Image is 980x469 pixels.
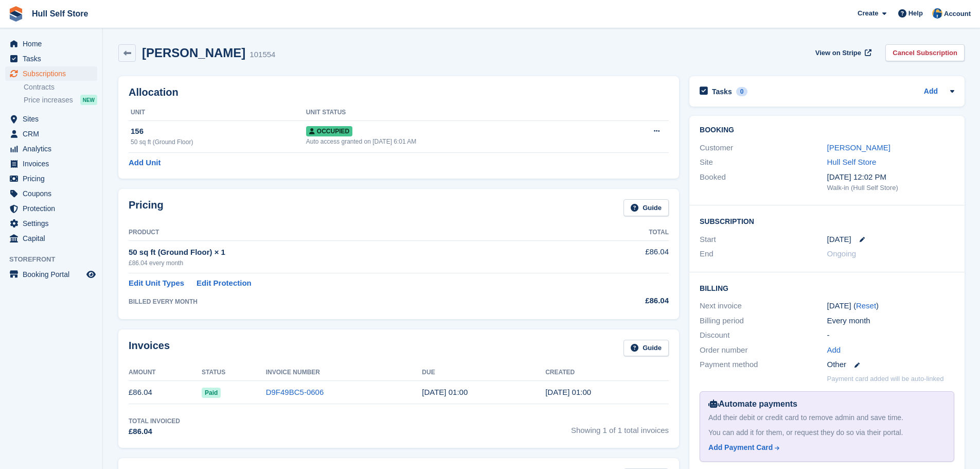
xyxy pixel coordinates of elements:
[582,240,669,273] td: £86.04
[129,258,582,268] div: £86.04 every month
[700,234,827,246] div: Start
[131,137,306,147] div: 50 sq ft (Ground Floor)
[582,295,669,307] div: £86.04
[129,224,582,241] th: Product
[856,301,876,310] a: Reset
[5,142,97,156] a: menu
[24,94,97,106] a: Price increases NEW
[827,249,857,258] span: Ongoing
[571,416,669,438] span: Showing 1 of 1 total invoices
[545,388,591,396] time: 2025-08-15 00:00:11 UTC
[827,143,890,152] a: [PERSON_NAME]
[306,105,610,121] th: Unit Status
[23,157,84,171] span: Invoices
[250,49,275,61] div: 101554
[129,364,202,381] th: Amount
[8,6,24,22] img: stora-icon-8386f47178a22dfd0bd8f6a31ec36ba5ce8667c1dd55bd0f319d3a0aa187defe.svg
[827,300,954,312] div: [DATE] ( )
[623,199,669,216] a: Guide
[23,171,84,186] span: Pricing
[24,95,73,105] span: Price increases
[908,8,923,19] span: Help
[129,426,180,438] div: £86.04
[700,157,827,168] div: Site
[736,87,748,96] div: 0
[944,9,971,19] span: Account
[5,231,97,246] a: menu
[23,127,84,141] span: CRM
[306,126,352,136] span: Occupied
[582,224,669,241] th: Total
[5,51,97,66] a: menu
[9,254,102,265] span: Storefront
[422,388,468,396] time: 2025-08-16 00:00:00 UTC
[5,171,97,186] a: menu
[23,201,84,216] span: Protection
[85,268,97,281] a: Preview store
[23,66,84,81] span: Subscriptions
[5,216,97,231] a: menu
[80,95,97,105] div: NEW
[129,247,582,258] div: 50 sq ft (Ground Floor) × 1
[700,126,954,134] h2: Booking
[266,388,324,396] a: D9F49BC5-0606
[306,137,610,146] div: Auto access granted on [DATE] 6:01 AM
[815,48,861,58] span: View on Stripe
[129,340,170,357] h2: Invoices
[5,186,97,201] a: menu
[5,66,97,81] a: menu
[422,364,545,381] th: Due
[700,216,954,226] h2: Subscription
[129,105,306,121] th: Unit
[23,216,84,231] span: Settings
[827,329,954,341] div: -
[623,340,669,357] a: Guide
[700,248,827,260] div: End
[700,283,954,293] h2: Billing
[142,46,245,60] h2: [PERSON_NAME]
[202,388,221,398] span: Paid
[700,359,827,371] div: Payment method
[129,199,164,216] h2: Pricing
[811,44,874,61] a: View on Stripe
[129,86,669,98] h2: Allocation
[708,398,946,410] div: Automate payments
[827,171,954,183] div: [DATE] 12:02 PM
[131,126,306,137] div: 156
[885,44,965,61] a: Cancel Subscription
[827,158,877,166] a: Hull Self Store
[23,231,84,246] span: Capital
[700,315,827,327] div: Billing period
[924,86,938,98] a: Add
[5,112,97,126] a: menu
[5,201,97,216] a: menu
[23,112,84,126] span: Sites
[24,82,97,92] a: Contracts
[700,171,827,193] div: Booked
[197,277,252,289] a: Edit Protection
[858,8,878,19] span: Create
[129,381,202,404] td: £86.04
[5,157,97,171] a: menu
[129,416,180,426] div: Total Invoiced
[700,344,827,356] div: Order number
[827,344,841,356] a: Add
[23,37,84,51] span: Home
[708,427,946,438] div: You can add it for them, or request they do so via their portal.
[700,142,827,154] div: Customer
[23,142,84,156] span: Analytics
[5,127,97,141] a: menu
[28,5,92,22] a: Hull Self Store
[129,277,184,289] a: Edit Unit Types
[5,267,97,282] a: menu
[827,183,954,193] div: Walk-in (Hull Self Store)
[5,37,97,51] a: menu
[202,364,266,381] th: Status
[700,300,827,312] div: Next invoice
[23,51,84,66] span: Tasks
[266,364,422,381] th: Invoice Number
[708,442,773,453] div: Add Payment Card
[129,157,161,169] a: Add Unit
[708,442,941,453] a: Add Payment Card
[712,87,732,96] h2: Tasks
